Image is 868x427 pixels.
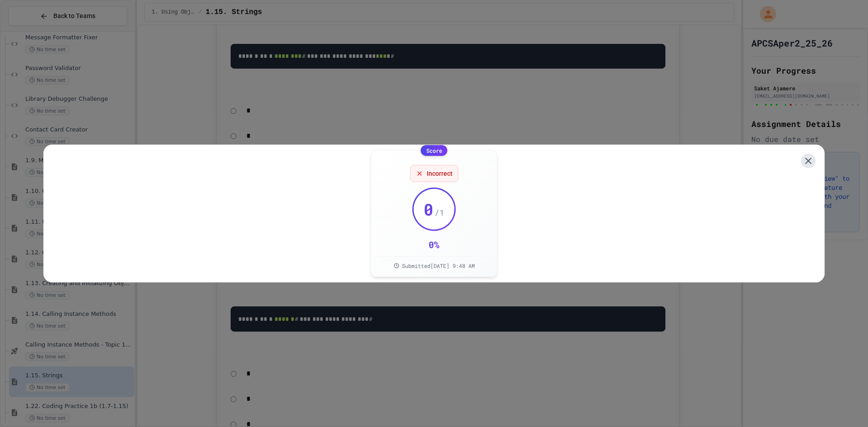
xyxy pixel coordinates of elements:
span: Incorrect [427,169,453,178]
div: Score [421,145,448,156]
span: Submitted [DATE] 9:48 AM [402,262,475,269]
div: 0 % [429,238,439,251]
span: / 1 [434,206,444,219]
span: 0 [424,200,434,218]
